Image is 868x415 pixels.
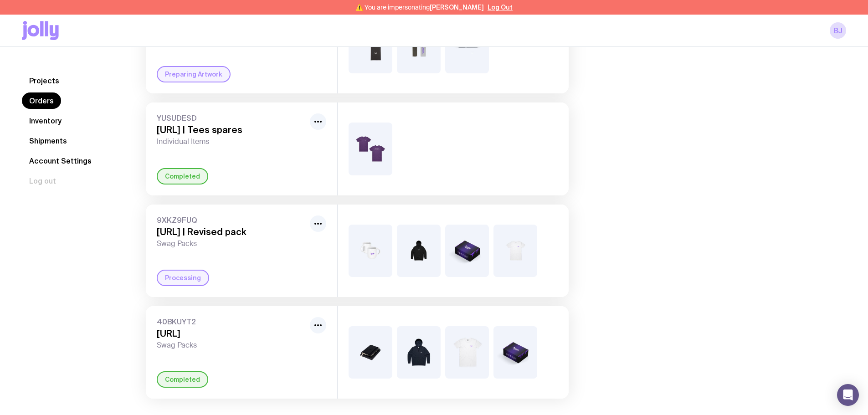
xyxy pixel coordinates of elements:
div: Preparing Artwork [157,66,231,82]
span: [PERSON_NAME] [430,4,484,11]
button: Log out [22,173,63,189]
span: Individual Items [157,137,306,146]
a: BJ [830,22,846,39]
button: Log Out [488,4,513,11]
div: Open Intercom Messenger [837,384,859,406]
a: Inventory [22,113,69,129]
a: Account Settings [22,153,99,169]
div: Processing [157,270,209,286]
h3: [URL] [157,328,306,339]
span: 40BKUYT2 [157,317,306,326]
a: Projects [22,72,67,89]
span: YUSUDESD [157,113,306,123]
h3: [URL] | Tees spares [157,124,306,135]
h3: [URL] | Revised pack [157,226,306,237]
span: Swag Packs [157,341,306,350]
div: Completed [157,371,208,388]
span: ⚠️ You are impersonating [355,4,484,11]
span: Swag Packs [157,239,306,248]
a: Shipments [22,133,74,149]
div: Completed [157,168,208,184]
span: 9XKZ9FUQ [157,215,306,225]
a: Orders [22,92,61,109]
